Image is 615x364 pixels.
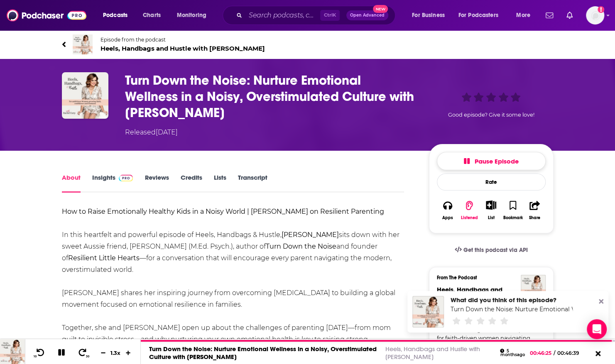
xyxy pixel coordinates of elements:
[32,348,48,358] button: 10
[500,349,525,357] div: 5 months ago
[245,9,320,22] input: Search podcasts, credits, & more...
[62,34,554,54] a: Heels, Handbags and Hustle with RachelEpisode from the podcastHeels, Handbags and Hustle with [PE...
[62,208,384,215] strong: How to Raise Emotionally Healthy Kids in a Noisy World | [PERSON_NAME] on Resilient Parenting
[510,9,541,22] button: open menu
[529,215,540,220] div: Share
[180,173,202,193] a: Credits
[480,195,502,225] div: Show More ButtonList
[488,215,495,220] div: List
[385,345,480,361] a: Heels, Handbags and Hustle with [PERSON_NAME]
[103,10,127,21] span: Podcasts
[86,355,89,358] span: 30
[483,200,500,210] button: Show More Button
[437,173,546,191] div: Rate
[350,13,385,17] span: Open Advanced
[458,10,498,21] span: For Podcasters
[143,10,161,21] span: Charts
[230,6,403,25] div: Search podcasts, credits, & more...
[503,215,522,220] div: Bookmark
[62,72,108,119] img: Turn Down the Noise: Nurture Emotional Wellness in a Noisy, Overstimulated Culture with Sarah Boyd
[97,9,138,22] button: open menu
[100,37,265,43] span: Episode from the podcast
[62,173,81,193] a: About
[598,6,604,13] svg: Add a profile image
[464,157,519,165] span: Pause Episode
[177,10,206,21] span: Monitoring
[448,112,534,118] span: Good episode? Give it some love!
[149,345,377,361] a: Turn Down the Noise: Nurture Emotional Wellness in a Noisy, Overstimulated Culture with [PERSON_N...
[542,8,556,22] a: Show notifications dropdown
[521,275,546,300] img: Heels, Handbags and Hustle with Rachel
[412,10,445,21] span: For Business
[516,10,530,21] span: More
[266,242,336,250] strong: Turn Down the Noise
[238,173,267,193] a: Transcript
[92,173,133,193] a: InsightsPodchaser Pro
[437,152,546,170] button: Pause Episode
[442,215,453,220] div: Apps
[586,6,604,24] span: Logged in as ShellB
[119,175,133,181] img: Podchaser Pro
[406,9,455,22] button: open menu
[73,34,93,54] img: Heels, Handbags and Hustle with Rachel
[137,9,166,22] a: Charts
[125,127,178,137] div: Released [DATE]
[453,9,510,22] button: open menu
[171,9,217,22] button: open menu
[437,275,539,281] h3: From The Podcast
[502,195,524,225] button: Bookmark
[530,350,554,356] span: 00:46:25
[412,296,444,327] img: Turn Down the Noise: Nurture Emotional Wellness in a Noisy, Overstimulated Culture with Sarah Boyd
[586,6,604,24] img: User Profile
[145,173,169,193] a: Reviews
[320,10,340,21] span: Ctrl K
[346,10,388,20] button: Open AdvancedNew
[458,195,480,225] button: Listened
[437,286,502,309] span: Heels, Handbags and Hustle with [PERSON_NAME]
[125,72,416,121] h1: Turn Down the Noise: Nurture Emotional Wellness in a Noisy, Overstimulated Culture with Sarah Boyd
[563,8,576,22] a: Show notifications dropdown
[213,173,226,193] a: Lists
[75,348,91,358] button: 30
[68,254,140,262] strong: Resilient Little Hearts
[524,195,545,225] button: Share
[463,247,527,254] span: Get this podcast via API
[100,44,265,52] span: Heels, Handbags and Hustle with [PERSON_NAME]
[437,195,458,225] button: Apps
[34,355,37,358] span: 10
[451,296,573,304] div: What did you think of this episode?
[373,5,388,13] span: New
[555,350,588,356] span: 00:46:39
[7,7,86,23] img: Podchaser - Follow, Share and Rate Podcasts
[586,6,604,24] button: Show profile menu
[587,319,607,339] div: Open Intercom Messenger
[448,240,534,260] a: Get this podcast via API
[109,349,123,356] div: 1.3 x
[437,286,502,309] a: Heels, Handbags and Hustle with Rachel
[282,231,339,239] strong: [PERSON_NAME]
[554,350,555,356] span: /
[461,215,478,220] div: Listened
